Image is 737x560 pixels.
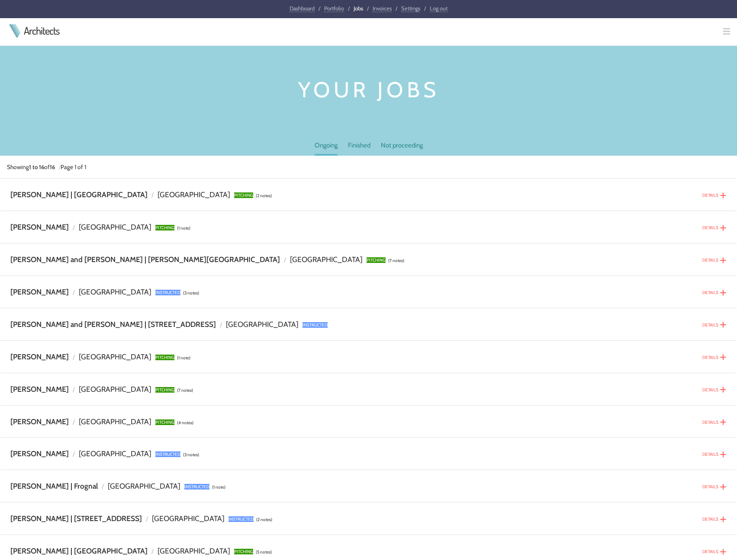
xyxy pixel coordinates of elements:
[155,225,174,230] span: PITCHING
[702,192,718,198] a: DETAILS
[73,418,75,426] span: /
[720,192,727,199] img: DETAILS
[177,420,193,426] span: (4 notes)
[702,355,718,360] a: DETAILS
[348,141,370,154] a: Finished
[155,451,180,457] span: INSTRUCTED
[702,257,718,263] a: DETAILS
[177,387,193,393] span: (7 notes)
[381,141,423,154] a: Not proceeding
[720,514,727,522] a: Click to view details
[7,163,86,172] div: Showing of Page 1 of 1
[73,224,75,231] span: /
[702,419,718,425] a: DETAILS
[720,481,727,489] a: Click to view details
[367,257,386,263] span: PITCHING
[702,322,718,328] a: DETAILS
[24,26,59,36] a: Architects
[367,5,369,12] span: /
[10,190,148,199] span: [PERSON_NAME] | [GEOGRAPHIC_DATA]
[10,255,280,264] span: [PERSON_NAME] and [PERSON_NAME] | [PERSON_NAME][GEOGRAPHIC_DATA]
[59,163,61,170] span: /
[720,354,727,361] img: DETAILS
[102,483,104,490] span: /
[720,287,727,295] a: Click to view details
[10,481,98,490] span: [PERSON_NAME] | Frognal
[702,516,718,522] a: DETAILS
[79,449,151,458] span: [GEOGRAPHIC_DATA]
[720,546,727,554] a: Click to view details
[720,289,727,296] img: DETAILS
[388,258,404,263] span: (7 notes)
[155,290,180,295] span: INSTRUCTED
[720,257,727,264] img: DETAILS
[720,451,727,458] img: DETAILS
[234,192,253,198] span: PITCHING
[212,484,225,490] span: (1 note)
[229,516,254,522] span: INSTRUCTED
[158,190,230,199] span: [GEOGRAPHIC_DATA]
[10,449,69,458] span: [PERSON_NAME]
[7,24,23,38] img: Architects
[303,322,328,328] span: INSTRUCTED
[183,290,199,296] span: (3 notes)
[396,5,397,12] span: /
[720,352,727,360] a: Click to view details
[720,483,727,490] img: DETAILS
[319,5,320,12] span: /
[720,449,727,457] a: Click to view details
[183,452,199,458] span: (3 notes)
[184,484,209,490] span: INSTRUCTED
[10,417,69,426] span: [PERSON_NAME]
[79,384,151,394] span: [GEOGRAPHIC_DATA]
[401,5,420,12] a: Settings
[290,255,363,264] span: [GEOGRAPHIC_DATA]
[702,290,718,295] a: DETAILS
[29,163,44,170] strong: 1 to 16
[151,191,154,199] span: /
[10,546,148,555] span: [PERSON_NAME] | [GEOGRAPHIC_DATA]
[79,352,151,361] span: [GEOGRAPHIC_DATA]
[702,451,718,457] a: DETAILS
[284,256,286,264] span: /
[226,320,299,329] span: [GEOGRAPHIC_DATA]
[10,352,69,361] span: [PERSON_NAME]
[234,549,253,554] span: PITCHING
[10,287,69,296] span: [PERSON_NAME]
[348,5,350,12] span: /
[10,384,69,394] span: [PERSON_NAME]
[720,224,727,231] img: DETAILS
[720,386,727,393] img: DETAILS
[152,514,225,523] span: [GEOGRAPHIC_DATA]
[324,5,344,12] a: Portfolio
[79,222,151,231] span: [GEOGRAPHIC_DATA]
[315,141,338,156] a: Ongoing
[256,517,272,522] span: (2 notes)
[155,355,174,360] span: PITCHING
[10,320,216,329] span: [PERSON_NAME] and [PERSON_NAME] | [STREET_ADDRESS]
[373,5,392,12] a: Invoices
[146,515,148,523] span: /
[702,225,718,230] a: DETAILS
[256,193,272,198] span: (2 notes)
[720,255,727,262] a: Click to view details
[720,548,727,555] img: DETAILS
[158,546,230,555] span: [GEOGRAPHIC_DATA]
[290,5,315,12] a: Dashboard
[73,288,75,296] span: /
[79,417,151,426] span: [GEOGRAPHIC_DATA]
[177,225,190,231] span: (1 note)
[10,222,69,231] span: [PERSON_NAME]
[154,74,583,106] h1: Your jobs
[50,163,55,170] strong: 16
[155,419,174,425] span: PITCHING
[256,549,272,555] span: (5 notes)
[720,384,727,392] a: Click to view details
[10,514,142,523] span: [PERSON_NAME] | [STREET_ADDRESS]
[720,222,727,230] a: Click to view details
[424,5,426,12] span: /
[430,5,447,12] a: Log out
[702,387,718,393] a: DETAILS
[720,190,727,198] a: Click to view details
[354,5,363,12] a: Jobs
